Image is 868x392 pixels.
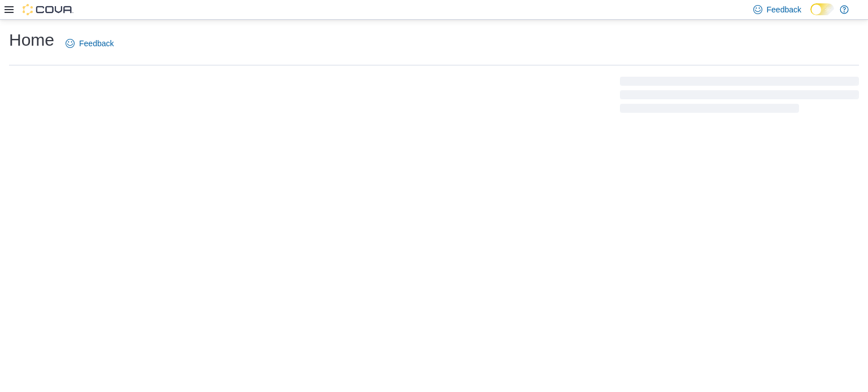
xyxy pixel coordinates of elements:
span: Feedback [767,4,801,15]
input: Dark Mode [810,3,834,15]
a: Feedback [61,32,118,55]
img: Cova [23,4,73,15]
span: Feedback [79,38,114,49]
h1: Home [9,29,54,51]
span: Loading [620,79,859,115]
